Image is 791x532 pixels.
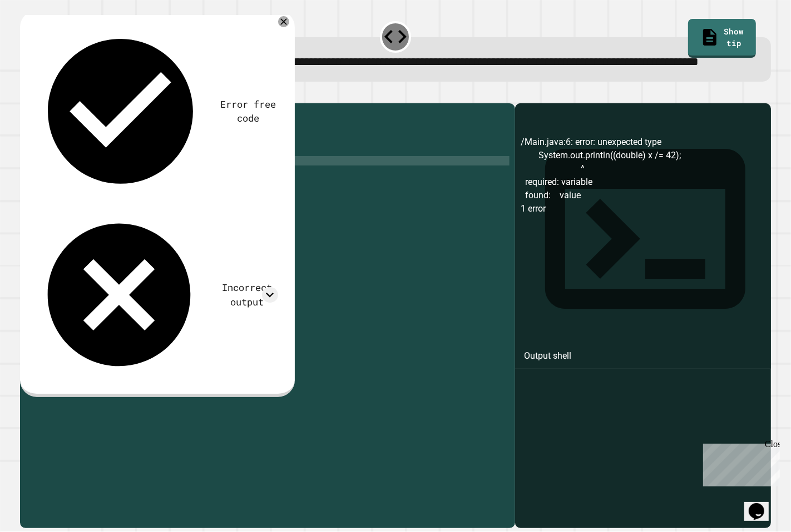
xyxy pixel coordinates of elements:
[216,280,278,309] div: Incorrect output
[688,19,756,57] a: Show tip
[4,4,77,71] div: Chat with us now!Close
[219,97,278,126] div: Error free code
[744,488,780,521] iframe: chat widget
[521,135,765,528] div: /Main.java:6: error: unexpected type System.out.println((double) x /= 42); ^ required: variable f...
[699,439,780,486] iframe: chat widget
